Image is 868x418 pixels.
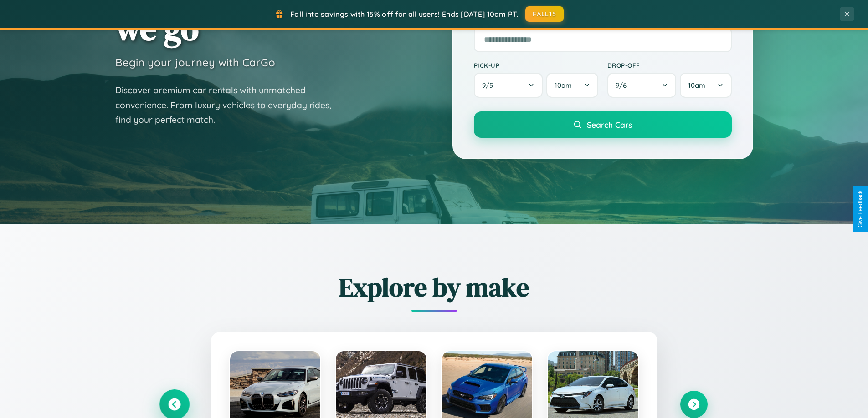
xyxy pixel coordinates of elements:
button: 9/5 [474,73,543,98]
span: 10am [555,81,572,90]
button: 10am [680,73,731,98]
h2: Explore by make [161,270,708,305]
span: 9 / 5 [482,81,498,90]
label: Drop-off [607,61,732,69]
div: Give Feedback [857,191,863,227]
label: Pick-up [474,61,598,69]
span: 10am [688,81,705,90]
span: 9 / 6 [616,81,631,90]
button: FALL15 [525,6,564,22]
h3: Begin your journey with CarGo [115,55,275,69]
span: Search Cars [587,120,632,130]
button: 10am [546,73,598,98]
p: Discover premium car rentals with unmatched convenience. From luxury vehicles to everyday rides, ... [115,83,343,127]
span: Fall into savings with 15% off for all users! Ends [DATE] 10am PT. [290,10,519,19]
button: Search Cars [474,111,732,138]
button: 9/6 [607,73,677,98]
